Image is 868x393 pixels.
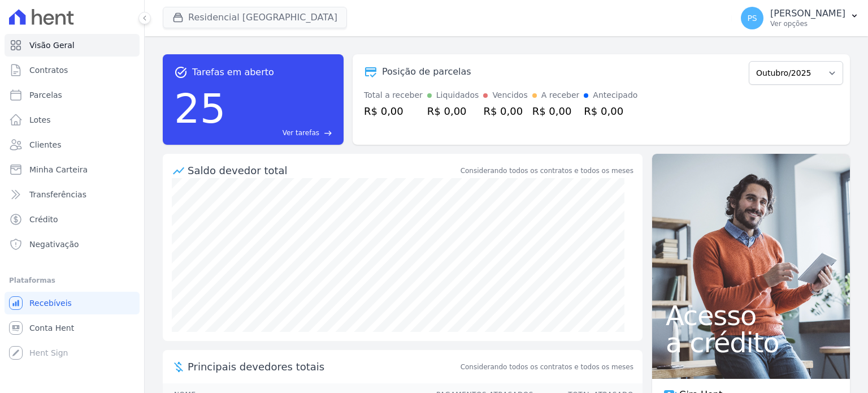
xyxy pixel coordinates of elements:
[188,163,458,178] div: Saldo devedor total
[29,297,72,309] span: Recebíveis
[427,103,479,119] div: R$ 0,00
[29,40,75,51] span: Visão Geral
[364,103,423,119] div: R$ 0,00
[364,89,423,101] div: Total a receber
[174,66,188,79] span: task_alt
[5,84,140,106] a: Parcelas
[5,158,140,181] a: Minha Carteira
[29,114,51,126] span: Lotes
[29,322,74,334] span: Conta Hent
[29,64,68,76] span: Contratos
[29,189,86,200] span: Transferências
[5,208,140,231] a: Crédito
[29,89,62,101] span: Parcelas
[5,59,140,81] a: Contratos
[9,274,135,287] div: Plataformas
[29,239,79,250] span: Negativação
[283,128,319,138] span: Ver tarefas
[29,214,58,225] span: Crédito
[5,109,140,131] a: Lotes
[5,183,140,206] a: Transferências
[231,128,332,138] a: Ver tarefas east
[436,89,479,101] div: Liquidados
[492,89,527,101] div: Vencidos
[770,8,845,19] p: [PERSON_NAME]
[747,14,757,22] span: PS
[29,139,61,150] span: Clientes
[382,65,471,79] div: Posição de parcelas
[584,103,637,119] div: R$ 0,00
[770,19,845,28] p: Ver opções
[461,166,633,176] div: Considerando todos os contratos e todos os meses
[188,359,458,374] span: Principais devedores totais
[593,89,637,101] div: Antecipado
[5,133,140,156] a: Clientes
[5,292,140,314] a: Recebíveis
[666,329,836,356] span: a crédito
[163,7,347,28] button: Residencial [GEOGRAPHIC_DATA]
[192,66,274,79] span: Tarefas em aberto
[5,34,140,57] a: Visão Geral
[666,302,836,329] span: Acesso
[5,317,140,339] a: Conta Hent
[174,79,226,138] div: 25
[732,2,868,34] button: PS [PERSON_NAME] Ver opções
[541,89,580,101] div: A receber
[461,362,633,372] span: Considerando todos os contratos e todos os meses
[29,164,88,175] span: Minha Carteira
[532,103,580,119] div: R$ 0,00
[483,103,527,119] div: R$ 0,00
[5,233,140,256] a: Negativação
[324,129,332,137] span: east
